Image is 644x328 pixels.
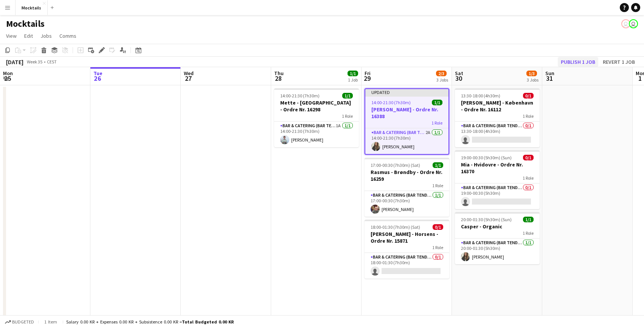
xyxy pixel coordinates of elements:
span: 1/1 [342,93,353,99]
app-user-avatar: Hektor Pantas [629,19,638,28]
app-card-role: Bar & Catering (Bar Tender)0/119:00-00:30 (5h30m) [455,183,540,209]
span: Fri [365,70,371,77]
app-job-card: 17:00-00:30 (7h30m) (Sat)1/1Rasmus - Brøndby - Ordre Nr. 162591 RoleBar & Catering (Bar Tender)1/... [365,158,449,217]
app-card-role: Bar & Catering (Bar Tender)1A1/114:00-21:30 (7h30m)[PERSON_NAME] [274,122,359,147]
span: 14:00-21:30 (7h30m) [371,100,411,105]
span: Tue [93,70,102,77]
span: Mon [3,70,13,77]
h3: [PERSON_NAME] - København - Ordre Nr. 16112 [455,99,540,113]
app-card-role: Bar & Catering (Bar Tender)1/117:00-00:30 (7h30m)[PERSON_NAME] [365,191,449,217]
span: Week 35 [25,59,44,65]
span: 1 Role [523,175,534,181]
span: 2/3 [436,71,447,76]
h3: Rasmus - Brøndby - Ordre Nr. 16259 [365,169,449,182]
h3: Mia - Hvidovre - Ordre Nr. 16370 [455,161,540,175]
div: Updated [365,89,448,95]
span: Sat [455,70,463,77]
app-job-card: 18:00-01:30 (7h30m) (Sat)0/1[PERSON_NAME] - Horsens - Ordre Nr. 158711 RoleBar & Catering (Bar Te... [365,220,449,279]
app-job-card: Updated14:00-21:30 (7h30m)1/1[PERSON_NAME] - Ordre Nr. 163881 RoleBar & Catering (Bar Tender)2A1/... [365,88,449,155]
app-job-card: 19:00-00:30 (5h30m) (Sun)0/1Mia - Hvidovre - Ordre Nr. 163701 RoleBar & Catering (Bar Tender)0/11... [455,150,540,209]
h3: [PERSON_NAME] - Ordre Nr. 16388 [365,106,448,120]
h3: Casper - Organic [455,223,540,230]
div: CEST [47,59,57,65]
app-job-card: 13:30-18:00 (4h30m)0/1[PERSON_NAME] - København - Ordre Nr. 161121 RoleBar & Catering (Bar Tender... [455,88,540,147]
app-card-role: Bar & Catering (Bar Tender)1/120:00-01:30 (5h30m)[PERSON_NAME] [455,239,540,264]
span: 1/3 [526,71,537,76]
h3: Mette - [GEOGRAPHIC_DATA] - Ordre Nr. 16298 [274,99,359,113]
span: Thu [274,70,284,77]
h3: [PERSON_NAME] - Horsens - Ordre Nr. 15871 [365,231,449,244]
span: 27 [183,74,194,83]
span: 31 [544,74,554,83]
app-job-card: 20:00-01:30 (5h30m) (Sun)1/1Casper - Organic1 RoleBar & Catering (Bar Tender)1/120:00-01:30 (5h30... [455,212,540,264]
div: 3 Jobs [436,77,448,83]
span: 0/1 [523,93,534,99]
span: Budgeted [12,319,34,325]
span: 1 Role [431,120,442,126]
span: 14:00-21:30 (7h30m) [280,93,320,99]
div: 1 Job [348,77,358,83]
span: 29 [363,74,371,83]
div: [DATE] [6,58,23,66]
button: Mocktails [16,0,48,15]
span: 18:00-01:30 (7h30m) (Sat) [371,224,420,230]
span: View [6,32,17,39]
span: Edit [24,32,33,39]
span: 1 Role [432,245,443,250]
span: 1/1 [433,162,443,168]
span: 1/1 [432,100,442,105]
a: View [3,31,20,41]
span: 13:30-18:00 (4h30m) [461,93,500,99]
span: 1 Role [342,113,353,119]
app-user-avatar: Hektor Pantas [621,19,630,28]
button: Budgeted [4,318,35,326]
a: Jobs [37,31,55,41]
span: 1 Role [523,113,534,119]
div: 3 Jobs [527,77,538,83]
span: 25 [2,74,13,83]
span: 26 [92,74,102,83]
span: 1/1 [523,217,534,222]
span: Jobs [40,32,52,39]
a: Comms [56,31,79,41]
span: 20:00-01:30 (5h30m) (Sun) [461,217,512,222]
span: 17:00-00:30 (7h30m) (Sat) [371,162,420,168]
span: 1/1 [348,71,358,76]
span: 1 Role [523,230,534,236]
button: Revert 1 job [600,57,638,67]
app-card-role: Bar & Catering (Bar Tender)2A1/114:00-21:30 (7h30m)[PERSON_NAME] [365,128,448,154]
span: Wed [184,70,194,77]
span: 0/1 [433,224,443,230]
span: Comms [59,32,76,39]
span: Total Budgeted 0.00 KR [182,319,234,325]
span: 0/1 [523,155,534,160]
app-card-role: Bar & Catering (Bar Tender)0/113:30-18:00 (4h30m) [455,122,540,147]
span: 28 [273,74,284,83]
app-card-role: Bar & Catering (Bar Tender)0/118:00-01:30 (7h30m) [365,253,449,279]
app-job-card: 14:00-21:30 (7h30m)1/1Mette - [GEOGRAPHIC_DATA] - Ordre Nr. 162981 RoleBar & Catering (Bar Tender... [274,88,359,147]
a: Edit [21,31,36,41]
button: Publish 1 job [558,57,598,67]
span: Sun [545,70,554,77]
div: Salary 0.00 KR + Expenses 0.00 KR + Subsistence 0.00 KR = [66,319,234,325]
h1: Mocktails [6,18,45,29]
span: 1 item [42,319,60,325]
span: 19:00-00:30 (5h30m) (Sun) [461,155,512,160]
span: 1 Role [432,183,443,188]
span: 30 [454,74,463,83]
